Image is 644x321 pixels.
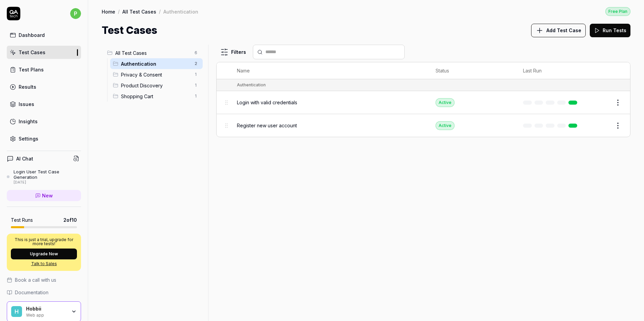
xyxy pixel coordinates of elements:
span: Authentication [121,60,190,67]
h5: Test Runs [11,217,33,223]
span: New [42,192,53,199]
span: Shopping Cart [121,93,190,100]
div: [DATE] [14,180,81,185]
a: All Test Cases [122,8,156,15]
span: Add Test Case [546,27,581,34]
div: Free Plan [605,7,630,16]
button: Run Tests [590,24,630,37]
span: 1 [192,70,200,79]
th: Status [429,62,516,79]
div: Drag to reorderPrivacy & Consent1 [110,69,203,80]
span: All Test Cases [115,49,190,57]
button: Filters [216,45,250,59]
div: Results [19,83,36,90]
a: Home [102,8,115,15]
div: Authentication [163,8,198,15]
a: Documentation [7,289,81,296]
div: Drag to reorderProduct Discovery1 [110,80,203,91]
span: Privacy & Consent [121,71,190,78]
a: Test Cases [7,46,81,59]
button: p [70,7,81,20]
tr: Login with valid credentialsActive [217,91,630,114]
h4: AI Chat [16,155,33,162]
div: Drag to reorderAuthentication2 [110,58,203,69]
div: / [118,8,120,15]
span: 1 [192,92,200,100]
span: Product Discovery [121,82,190,89]
a: Results [7,80,81,93]
tr: Register new user accountActive [217,114,630,137]
a: Test Plans [7,63,81,76]
a: Book a call with us [7,276,81,283]
p: This is just a trial, upgrade for more tests! [11,238,77,246]
span: p [70,8,81,19]
button: Upgrade Now [11,249,77,259]
a: Dashboard [7,28,81,42]
div: Test Plans [19,66,44,73]
th: Last Run [516,62,587,79]
div: Active [436,121,455,130]
div: Insights [19,118,38,125]
a: Login User Test Case Generation[DATE] [7,169,81,185]
a: Talk to Sales [11,261,77,267]
h1: Test Cases [102,23,157,38]
a: Insights [7,115,81,128]
span: Login with valid credentials [237,99,297,106]
button: Free Plan [605,7,630,16]
div: Settings [19,135,38,142]
div: / [159,8,161,15]
span: 6 [192,49,200,57]
div: Web app [26,312,67,317]
div: Hobbii [26,306,67,312]
div: Dashboard [19,31,45,39]
a: Issues [7,98,81,111]
span: Register new user account [237,122,297,129]
span: 2 [192,60,200,68]
span: 2 of 10 [63,216,77,223]
div: Login User Test Case Generation [14,169,81,180]
div: Test Cases [19,49,45,56]
a: New [7,190,81,201]
span: H [11,306,22,317]
th: Name [230,62,429,79]
div: Drag to reorderShopping Cart1 [110,91,203,102]
div: Active [436,98,455,107]
a: Settings [7,132,81,145]
span: 1 [192,81,200,89]
div: Issues [19,101,34,108]
button: Add Test Case [531,24,586,37]
span: Documentation [15,289,48,296]
div: Authentication [237,82,266,88]
span: Book a call with us [15,276,56,283]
